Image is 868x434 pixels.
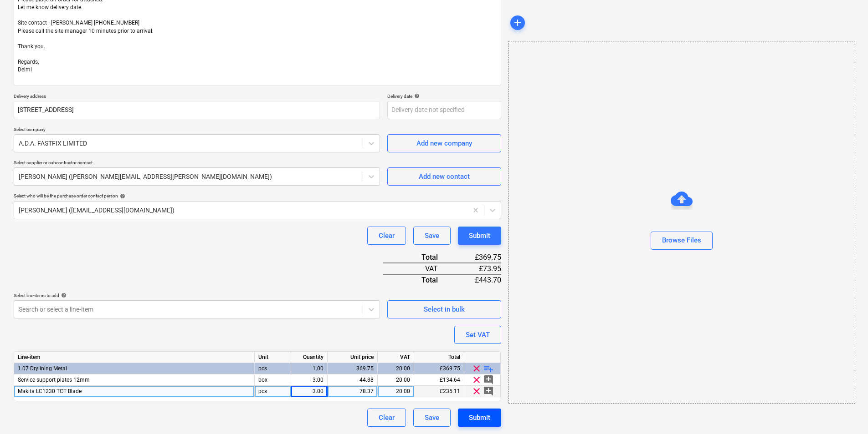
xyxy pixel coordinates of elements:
div: 3.00 [295,374,324,386]
button: Submit [458,409,501,427]
div: 3.00 [295,386,324,397]
div: Total [414,352,464,363]
div: Select line-items to add [14,293,380,298]
div: Unit [255,352,291,363]
button: Add new contact [387,167,501,186]
p: Delivery address [14,93,380,101]
div: VAT [378,352,414,363]
div: 369.75 [331,363,374,374]
div: £134.64 [414,374,464,386]
div: Set VAT [466,329,490,341]
div: Submit [469,230,490,242]
div: pcs [255,386,291,397]
input: Delivery date not specified [387,101,501,119]
div: Add new contact [419,171,470,182]
div: box [255,374,291,386]
div: Select in bulk [424,303,465,315]
div: 20.00 [381,386,410,397]
button: Save [413,409,451,427]
div: Clear [379,230,395,242]
span: help [59,293,67,298]
div: £443.70 [452,274,501,285]
span: add_comment [483,386,494,397]
div: Total [383,252,453,263]
span: clear [471,363,482,374]
div: £369.75 [414,363,464,374]
span: help [412,93,420,99]
div: 78.37 [331,386,374,397]
div: Line-item [14,352,255,363]
div: Quantity [291,352,328,363]
div: Save [425,230,439,242]
button: Browse Files [651,232,713,250]
div: 44.88 [331,374,374,386]
div: Browse Files [508,41,855,404]
span: 1.07 Drylining Metal [18,365,67,372]
button: Submit [458,227,501,245]
input: Delivery address [14,101,380,119]
div: pcs [255,363,291,374]
div: Clear [379,412,395,424]
span: Makita LC1230 TCT Blade [18,388,82,394]
span: playlist_add [483,363,494,374]
div: Add new company [416,137,472,149]
button: Clear [367,227,406,245]
span: add_comment [483,374,494,385]
div: Unit price [328,352,378,363]
div: £235.11 [414,386,464,397]
div: Select who will be the purchase order contact person [14,193,501,199]
div: Total [383,274,453,285]
span: clear [471,374,482,385]
button: Select in bulk [387,300,501,318]
button: Set VAT [454,326,501,344]
button: Save [413,227,451,245]
p: Select company [14,126,380,134]
p: Select supplier or subcontractor contact [14,160,380,167]
div: VAT [383,263,453,274]
button: Clear [367,409,406,427]
div: 1.00 [295,363,324,374]
div: 20.00 [381,374,410,386]
div: Submit [469,412,490,424]
span: help [118,193,125,199]
div: 20.00 [381,363,410,374]
span: add [512,17,523,28]
span: clear [471,386,482,397]
span: Service support plates 12mm [18,377,90,383]
div: Delivery date [387,93,501,99]
div: £369.75 [452,252,501,263]
div: £73.95 [452,263,501,274]
button: Add new company [387,134,501,152]
div: Browse Files [662,234,701,246]
div: Save [425,412,439,424]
